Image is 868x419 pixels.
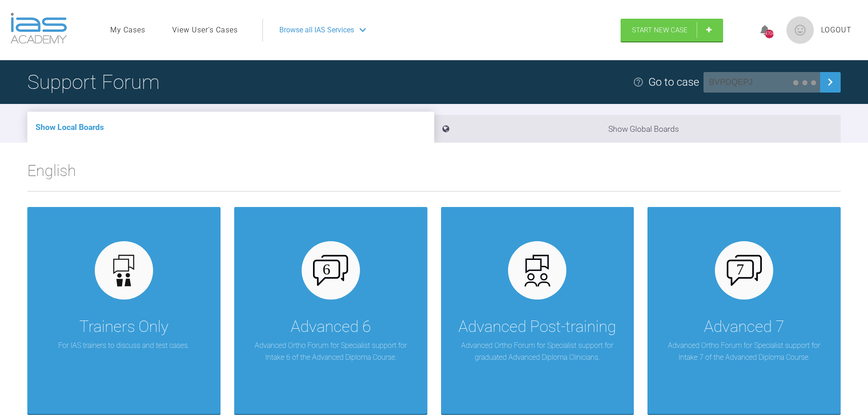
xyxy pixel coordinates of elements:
[632,26,688,34] span: Start New Case
[704,314,784,340] div: Advanced 7
[821,24,852,36] a: Logout
[648,73,699,91] div: Go to case
[727,255,762,286] img: advanced-7.aa0834c3.svg
[27,207,221,414] a: Trainers OnlyFor IAS trainers to discuss and test cases.
[704,72,820,93] input: Enter a support ID
[434,115,841,143] li: Show Global Boards
[106,253,141,288] img: default.3be3f38f.svg
[10,13,67,44] img: logo-light.3e3ef733.png
[313,255,348,286] img: advanced-6.cf6970cb.svg
[823,75,837,89] img: chevronRight.28bd32b0.svg
[27,66,159,98] h1: Support Forum
[27,112,434,143] li: Show Local Boards
[661,340,827,363] p: Advanced Ortho Forum for Specialist support for Intake 7 of the Advanced Diploma Course.
[234,207,427,414] a: Advanced 6Advanced Ortho Forum for Specialist support for Intake 6 of the Advanced Diploma Course.
[279,24,354,36] span: Browse all IAS Services
[455,340,621,363] p: Advanced Ortho Forum for Specialist support for graduated Advanced Diploma Clinicians.
[458,314,616,340] div: Advanced Post-training
[172,24,238,36] a: View User's Cases
[520,253,555,288] img: advanced.73cea251.svg
[110,24,145,36] a: My Cases
[633,77,644,88] img: help.e70b9f3d.svg
[27,158,841,191] h2: English
[58,340,189,352] p: For IAS trainers to discuss and test cases.
[291,314,371,340] div: Advanced 6
[248,340,414,363] p: Advanced Ortho Forum for Specialist support for Intake 6 of the Advanced Diploma Course.
[441,207,634,414] a: Advanced Post-trainingAdvanced Ortho Forum for Specialist support for graduated Advanced Diploma ...
[79,314,169,340] div: Trainers Only
[765,30,774,38] div: 4704
[621,19,723,41] a: Start New Case
[647,207,841,414] a: Advanced 7Advanced Ortho Forum for Specialist support for Intake 7 of the Advanced Diploma Course.
[786,16,814,44] img: profile.png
